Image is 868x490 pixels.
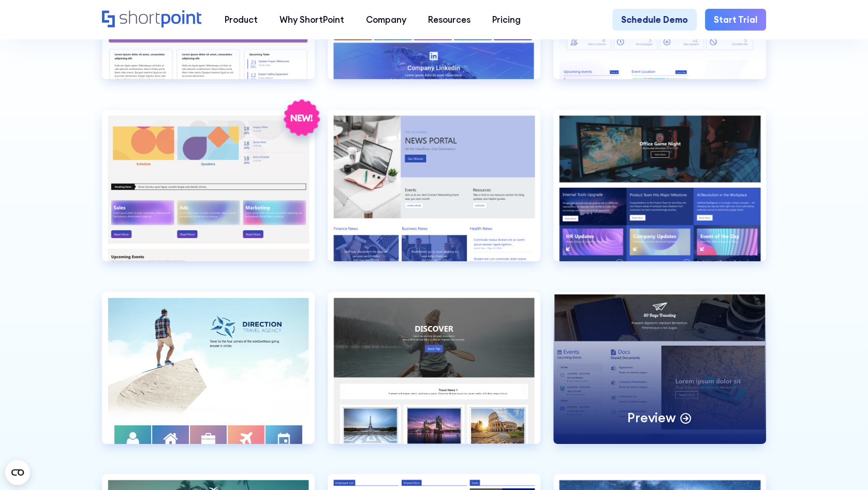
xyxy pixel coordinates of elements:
[705,9,766,31] a: Start Trial
[417,9,481,31] a: Resources
[553,292,766,461] a: News Portal 5Preview
[627,409,675,426] p: Preview
[328,110,540,279] a: News Portal 1
[225,13,258,26] div: Product
[366,13,406,26] div: Company
[816,440,868,490] iframe: Chat Widget
[102,292,315,461] a: News Portal 3
[612,9,697,31] a: Schedule Demo
[553,110,766,279] a: News Portal 2
[279,13,344,26] div: Why ShortPoint
[102,110,315,279] a: Marketing 2
[269,9,355,31] a: Why ShortPoint
[481,9,532,31] a: Pricing
[102,10,203,29] a: Home
[428,13,470,26] div: Resources
[492,13,521,26] div: Pricing
[214,9,269,31] a: Product
[5,460,30,485] button: Open CMP widget
[328,292,540,461] a: News Portal 4
[355,9,417,31] a: Company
